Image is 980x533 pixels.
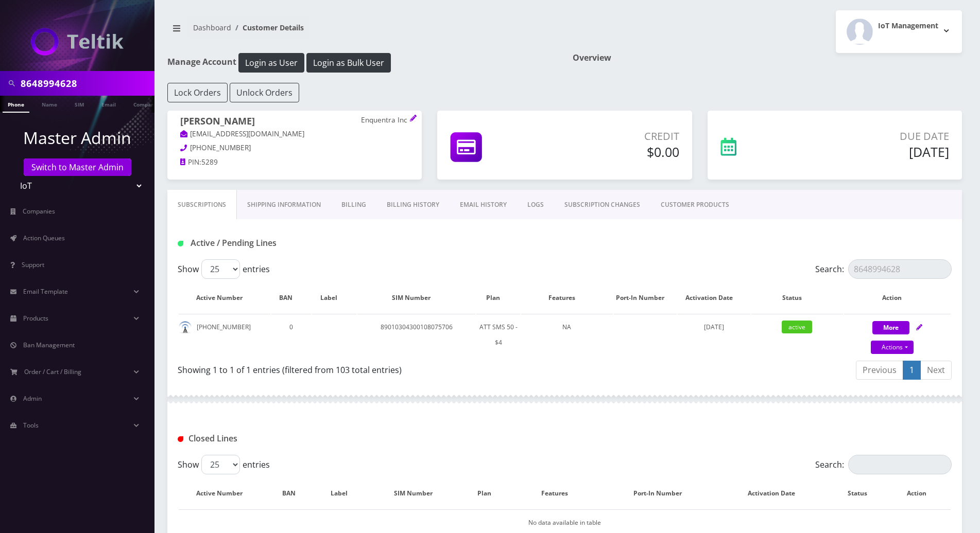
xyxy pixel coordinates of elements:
p: Due Date [802,129,949,144]
h5: [DATE] [802,144,949,159]
a: LOGS [517,190,554,220]
th: Port-In Number: activate to sort column ascending [607,478,720,508]
input: Search: [848,259,952,279]
span: Tools [23,421,39,430]
a: Next [920,361,952,380]
label: Show entries [178,259,270,279]
th: Active Number: activate to sort column ascending [179,283,270,313]
th: SIM Number: activate to sort column ascending [371,478,466,508]
th: Action : activate to sort column ascending [892,478,951,508]
li: Customer Details [231,22,304,33]
h1: Overview [573,53,962,63]
th: Activation Date: activate to sort column ascending [720,478,833,508]
span: Ban Management [23,341,75,349]
span: Products [23,314,48,323]
a: Login as Bulk User [306,56,391,67]
h5: $0.00 [552,144,679,159]
h1: Manage Account [167,53,557,73]
span: Email Template [23,287,68,296]
th: Status: activate to sort column ascending [834,478,892,508]
td: NA [521,314,613,356]
td: 0 [271,314,311,356]
th: Features: activate to sort column ascending [521,283,613,313]
img: Active / Pending Lines [178,241,183,246]
button: IoT Management [836,10,962,53]
img: default.png [179,321,192,334]
a: CUSTOMER PRODUCTS [650,190,740,220]
button: Lock Orders [167,83,228,102]
span: Admin [23,394,42,403]
th: Plan: activate to sort column ascending [466,478,512,508]
th: SIM Number: activate to sort column ascending [357,283,475,313]
th: Activation Date: activate to sort column ascending [678,283,750,313]
th: Status: activate to sort column ascending [751,283,843,313]
a: 1 [903,361,921,380]
select: Showentries [201,259,240,279]
a: [EMAIL_ADDRESS][DOMAIN_NAME] [180,129,304,139]
a: Dashboard [193,23,231,32]
a: PIN: [180,157,201,168]
span: Support [22,260,44,269]
a: Previous [856,361,903,380]
a: Switch to Master Admin [24,158,131,176]
select: Showentries [201,455,240,474]
span: [PHONE_NUMBER] [190,143,251,152]
th: Plan: activate to sort column ascending [476,283,520,313]
span: Companies [23,207,55,216]
th: BAN: activate to sort column ascending [271,478,317,508]
a: SIM [70,96,89,112]
div: Showing 1 to 1 of 1 entries (filtered from 103 total entries) [178,360,557,376]
th: Port-In Number: activate to sort column ascending [614,283,677,313]
th: Features: activate to sort column ascending [514,478,606,508]
a: Actions [871,341,914,354]
p: Credit [552,129,679,144]
a: Name [37,96,62,112]
a: Subscriptions [167,190,237,220]
a: Login as User [236,56,306,67]
span: [DATE] [704,323,724,331]
th: Label: activate to sort column ascending [312,283,357,313]
a: SUBSCRIPTION CHANGES [554,190,650,220]
a: Email [96,96,121,112]
h1: [PERSON_NAME] [180,116,409,129]
label: Search: [815,259,952,279]
button: More [872,321,909,334]
th: Active Number: activate to sort column descending [179,478,270,508]
h2: IoT Management [878,22,938,30]
th: Action: activate to sort column ascending [844,283,951,313]
td: 89010304300108075706 [357,314,475,356]
label: Search: [815,455,952,474]
h1: Active / Pending Lines [178,238,425,248]
a: Phone [3,96,29,113]
span: Action Queues [23,234,65,242]
td: ATT SMS 50 - $4 [476,314,520,356]
th: BAN: activate to sort column ascending [271,283,311,313]
th: Label: activate to sort column ascending [318,478,370,508]
img: IoT [31,28,124,56]
img: Closed Lines [178,436,183,442]
label: Show entries [178,455,270,474]
span: 5289 [201,157,218,167]
span: Order / Cart / Billing [24,367,81,376]
h1: Closed Lines [178,434,425,443]
input: Search: [848,455,952,474]
a: Billing History [376,190,450,220]
a: EMAIL HISTORY [450,190,517,220]
span: active [782,321,812,333]
input: Search in Company [21,74,152,93]
a: Shipping Information [237,190,331,220]
button: Login as User [238,53,304,73]
a: Company [128,96,163,112]
nav: breadcrumb [167,17,557,46]
button: Unlock Orders [230,83,299,102]
p: Enquentra Inc [361,116,409,125]
button: Login as Bulk User [306,53,391,73]
td: [PHONE_NUMBER] [179,314,270,356]
a: Billing [331,190,376,220]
